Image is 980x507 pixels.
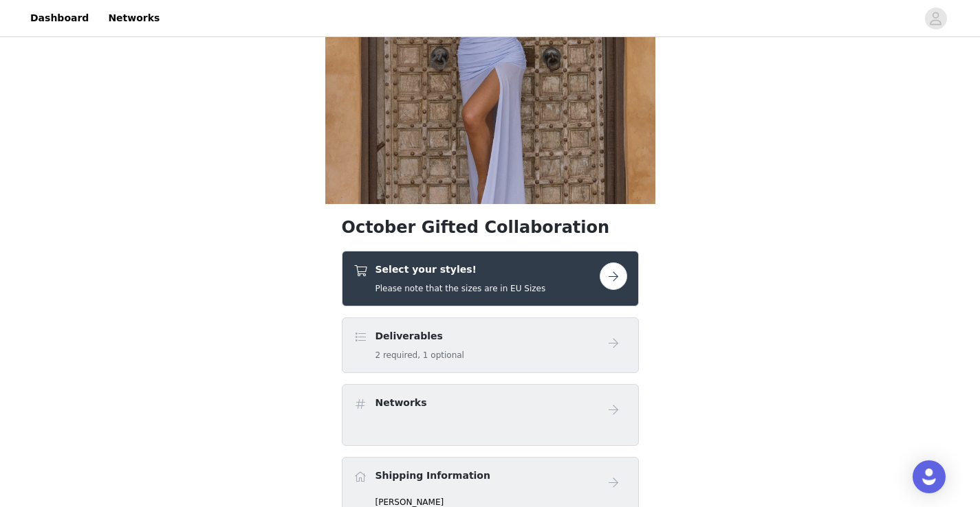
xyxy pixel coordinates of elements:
h4: Select your styles! [375,262,546,277]
a: Networks [100,3,168,34]
h1: October Gifted Collaboration [342,215,639,240]
h4: Networks [375,396,427,410]
h4: Shipping Information [375,469,490,483]
div: Select your styles! [342,251,639,306]
h5: Please note that the sizes are in EU Sizes [375,282,546,295]
h5: 2 required, 1 optional [375,349,464,361]
div: Deliverables [342,317,639,373]
div: Open Intercom Messenger [913,460,946,493]
div: avatar [929,8,942,30]
h4: Deliverables [375,329,464,343]
a: Dashboard [22,3,97,34]
div: Networks [342,384,639,446]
